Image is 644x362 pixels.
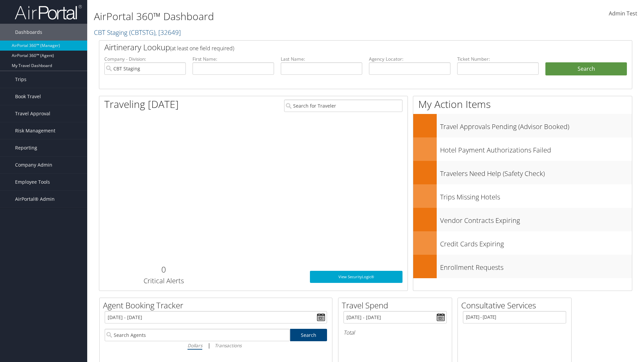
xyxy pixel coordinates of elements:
i: Dollars [187,342,202,349]
span: , [ 32649 ] [155,28,181,37]
h3: Hotel Payment Authorizations Failed [440,142,632,155]
h3: Enrollment Requests [440,259,632,272]
label: Last Name: [281,56,362,62]
span: Trips [15,71,26,88]
a: Travelers Need Help (Safety Check) [413,161,632,184]
a: Enrollment Requests [413,255,632,278]
span: Employee Tools [15,174,50,190]
span: Travel Approval [15,105,50,122]
h1: My Action Items [413,97,632,111]
a: CBT Staging [94,28,181,37]
h3: Critical Alerts [104,276,223,286]
span: Book Travel [15,88,41,105]
h1: Traveling [DATE] [104,97,179,111]
h2: Consultative Services [461,300,571,311]
h2: Travel Spend [342,300,452,311]
div: | [105,341,327,350]
h2: Airtinerary Lookup [104,42,583,53]
h3: Credit Cards Expiring [440,236,632,249]
span: Risk Management [15,122,55,139]
h3: Trips Missing Hotels [440,189,632,202]
a: Travel Approvals Pending (Advisor Booked) [413,114,632,137]
input: Search Agents [105,329,290,341]
a: Admin Test [609,3,637,24]
h2: 0 [104,264,223,275]
h6: Total [343,329,447,336]
label: Agency Locator: [369,56,450,62]
a: Trips Missing Hotels [413,184,632,208]
span: Reporting [15,139,37,156]
span: (at least one field required) [170,45,234,52]
a: Search [290,329,327,341]
h3: Vendor Contracts Expiring [440,213,632,225]
span: Company Admin [15,157,52,173]
h2: Agent Booking Tracker [103,300,332,311]
button: Search [545,62,627,76]
span: Admin Test [609,10,637,17]
a: View SecurityLogic® [310,271,402,283]
i: Transactions [215,342,241,349]
h1: AirPortal 360™ Dashboard [94,9,456,23]
span: ( CBTSTG ) [129,28,155,37]
h3: Travel Approvals Pending (Advisor Booked) [440,119,632,131]
img: airportal-logo.png [15,4,82,20]
label: First Name: [193,56,274,62]
span: AirPortal® Admin [15,191,55,207]
label: Company - Division: [104,56,186,62]
input: Search for Traveler [284,100,402,112]
a: Hotel Payment Authorizations Failed [413,137,632,161]
h3: Travelers Need Help (Safety Check) [440,166,632,178]
a: Credit Cards Expiring [413,231,632,255]
label: Ticket Number: [457,56,539,62]
a: Vendor Contracts Expiring [413,208,632,231]
span: Dashboards [15,24,42,41]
